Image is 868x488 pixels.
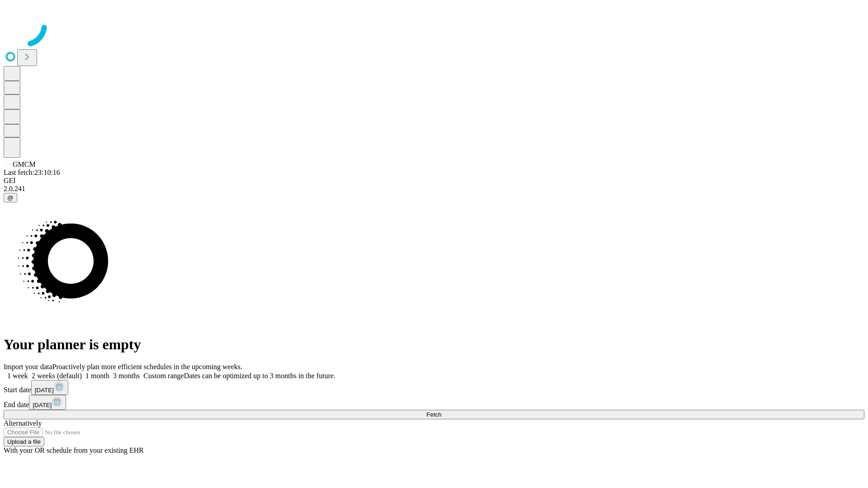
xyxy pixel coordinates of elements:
[4,363,52,371] span: Import your data
[4,419,42,427] span: Alternatively
[143,372,184,380] span: Custom range
[33,402,52,408] span: [DATE]
[4,177,864,185] div: GEI
[7,372,28,380] span: 1 week
[7,194,14,201] span: @
[13,160,36,168] span: GMCM
[29,395,66,410] button: [DATE]
[4,336,864,353] h1: Your planner is empty
[4,410,864,419] button: Fetch
[4,395,864,410] div: End date
[4,193,17,202] button: @
[4,185,864,193] div: 2.0.241
[426,411,441,418] span: Fetch
[85,372,109,380] span: 1 month
[4,446,144,454] span: With your OR schedule from your existing EHR
[35,387,54,394] span: [DATE]
[184,372,335,380] span: Dates can be optimized up to 3 months in the future.
[4,380,864,395] div: Start date
[113,372,140,380] span: 3 months
[52,363,242,371] span: Proactively plan more efficient schedules in the upcoming weeks.
[4,169,60,176] span: Last fetch: 23:10:16
[4,437,44,446] button: Upload a file
[31,380,68,395] button: [DATE]
[32,372,82,380] span: 2 weeks (default)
